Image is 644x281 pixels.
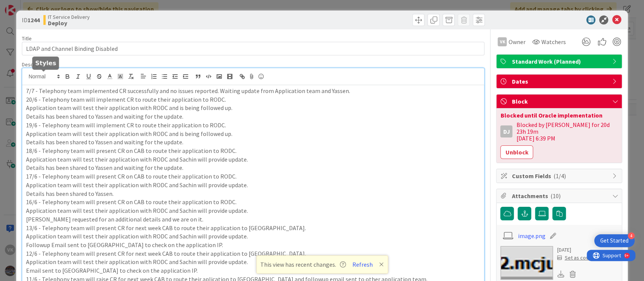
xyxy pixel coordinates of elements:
[557,269,565,279] div: Download
[22,61,48,68] span: Description
[22,35,32,42] label: Title
[26,258,481,266] p: Application team will test their application with RODC and Sachin will provide update.
[26,241,481,249] p: Followup Email sent to [GEOGRAPHIC_DATA] to check on the application IP.
[26,224,481,232] p: 13/6 - Telephony team will present CR for next week CAB to route their application to [GEOGRAPHIC...
[26,181,481,189] p: Application team will test their application with RODC and Sachin will provide update.
[48,14,90,20] span: IT Service Delivery
[35,60,56,67] h5: Styles
[550,192,560,200] span: ( 10 )
[26,95,481,104] p: 20/6 - Telephony team will implement CR to route their application to RODC.
[260,260,346,269] span: This view has recent changes.
[557,254,593,262] div: Set as cover
[38,3,42,9] div: 9+
[26,206,481,215] p: Application team will test their application with RODC and Sachin will provide update.
[500,125,512,137] div: DJ
[16,1,34,10] span: Support
[26,121,481,130] p: 19/6 - Telephony team will implement CR to route their application to RODC.
[512,171,608,180] span: Custom Fields
[512,57,608,66] span: Standard Work (Planned)
[600,237,629,244] div: Get Started
[512,191,608,200] span: Attachments
[594,234,635,247] div: Open Get Started checklist, remaining modules: 4
[553,172,566,180] span: ( 1/4 )
[26,189,481,198] p: Details has been shared to Yassen.
[26,130,481,138] p: Application team will test their application with RODC and is being followed up.
[26,215,481,224] p: [PERSON_NAME] requested for an additional details and we are on it.
[498,37,507,46] div: VK
[628,232,635,239] div: 4
[541,37,566,46] span: Watchers
[26,112,481,121] p: Details has been shared to Yassen and waiting for the update.
[500,112,618,118] div: Blocked until Oracle implementation
[26,249,481,258] p: 12/6 - Telephony team will present CR for next week CAB to route their application to [GEOGRAPHIC...
[22,15,40,24] span: ID
[557,246,593,254] div: [DATE]
[26,87,481,95] p: 7/7 - Telephony team implemented CR successfully and no issues reported. Waiting update from Appl...
[48,20,90,26] b: Deploy
[26,266,481,275] p: Email sent to [GEOGRAPHIC_DATA] to check on the application IP.
[500,145,533,159] button: Unblock
[26,232,481,241] p: Application team will test their application with RODC and Sachin will provide update.
[518,231,546,240] a: image.png
[512,97,608,106] span: Block
[26,147,481,155] p: 18/6 - Telephony team will present CR on CAB to route their application to RODC.
[26,155,481,164] p: Application team will test their application with RODC and Sachin will provide update.
[26,172,481,181] p: 17/6 - Telephony team will present CR on CAB to route their application to RODC.
[26,198,481,206] p: 16/6 - Telephony team will present CR on CAB to route their application to RODC.
[26,163,481,172] p: Details has been shared to Yassen and waiting for the update.
[512,77,608,86] span: Dates
[26,138,481,147] p: Details has been shared to Yassen and waiting for the update.
[350,260,375,269] button: Refresh
[28,16,40,24] b: 1244
[26,104,481,112] p: Application team will test their application with RODC and is being followed up.
[508,37,525,46] span: Owner
[22,42,485,55] input: type card name here...
[516,121,618,142] div: Blocked by [PERSON_NAME] for 20d 23h 19m [DATE] 6:39 PM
